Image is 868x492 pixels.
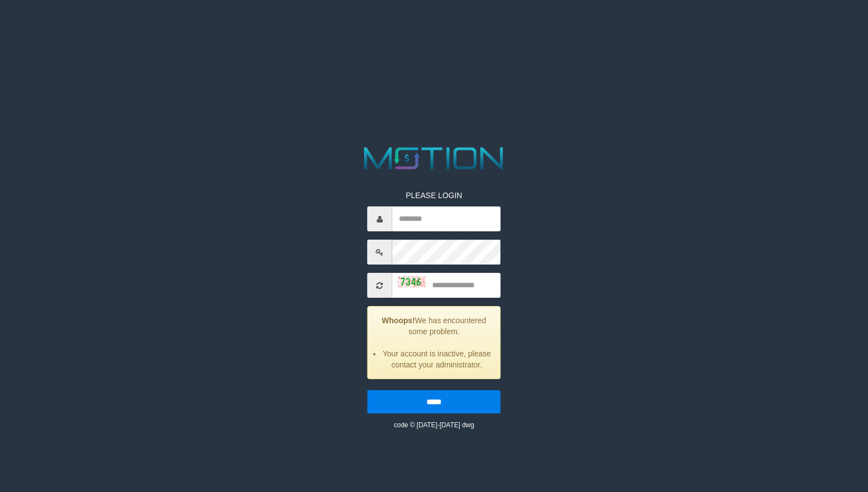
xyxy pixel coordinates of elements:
div: We has encountered some problem. [367,306,501,379]
strong: Whoops! [382,316,415,325]
img: captcha [398,276,425,287]
small: code © [DATE]-[DATE] dwg [394,421,474,429]
img: MOTION_logo.png [358,143,510,173]
li: Your account is inactive, please contact your administrator. [382,348,492,370]
p: PLEASE LOGIN [367,190,501,201]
